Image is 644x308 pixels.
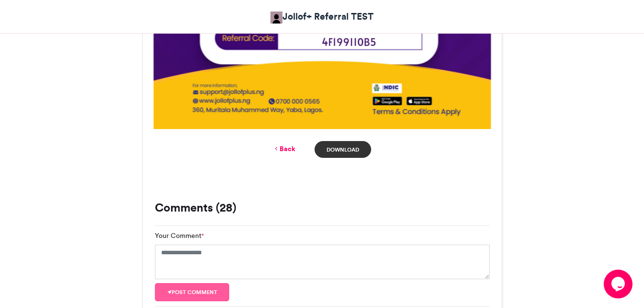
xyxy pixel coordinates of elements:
iframe: chat widget [604,270,634,298]
a: Jollof+ Referral TEST [270,10,374,24]
img: Jollof+ Referral TEST [270,12,282,24]
h3: Comments (28) [155,202,490,213]
button: Post comment [155,283,230,301]
a: Back [273,144,295,154]
label: Your Comment [155,231,204,241]
a: Download [315,141,371,158]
